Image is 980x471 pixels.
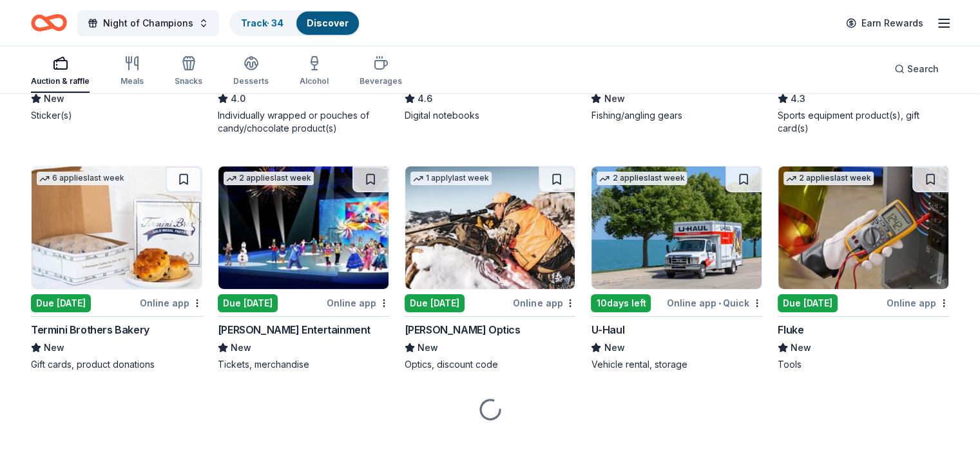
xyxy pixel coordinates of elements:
div: Tools [778,358,949,371]
button: Beverages [360,50,402,93]
div: Online app [327,295,389,311]
div: Desserts [233,76,269,86]
img: Image for U-Haul [591,166,762,289]
div: Due [DATE] [405,294,465,312]
div: Auction & raffle [31,76,90,86]
a: Track· 34 [241,17,283,28]
button: Track· 34Discover [229,10,360,36]
span: New [418,340,438,356]
button: Meals [120,50,144,93]
div: Fishing/angling gears [591,109,762,122]
a: Discover [307,17,349,28]
div: 2 applies last week [597,172,687,185]
div: Optics, discount code [405,358,576,371]
div: Online app [513,295,575,311]
span: New [604,340,624,356]
a: Image for Fluke2 applieslast weekDue [DATE]Online appFlukeNewTools [778,166,949,371]
span: • [718,298,721,308]
div: Beverages [360,76,402,86]
span: Night of Champions [103,15,193,31]
div: 2 applies last week [224,172,314,185]
div: 2 applies last week [783,172,874,185]
div: Vehicle rental, storage [591,358,762,371]
div: Sticker(s) [31,109,202,122]
div: [PERSON_NAME] Optics [405,322,521,337]
div: U-Haul [591,322,624,337]
span: 4.6 [418,91,432,106]
div: Individually wrapped or pouches of candy/chocolate product(s) [218,109,389,135]
button: Search [884,56,949,82]
span: New [44,91,64,106]
button: Desserts [233,50,269,93]
button: Auction & raffle [31,50,90,93]
span: New [604,91,624,106]
a: Image for U-Haul2 applieslast week10days leftOnline app•QuickU-HaulNewVehicle rental, storage [591,166,762,371]
button: Snacks [175,50,202,93]
button: Alcohol [300,50,329,93]
div: [PERSON_NAME] Entertainment [218,322,370,337]
div: Tickets, merchandise [218,358,389,371]
div: Termini Brothers Bakery [31,322,149,337]
a: Home [31,8,67,38]
div: Gift cards, product donations [31,358,202,371]
div: Fluke [778,322,803,337]
div: Due [DATE] [218,294,278,312]
div: Due [DATE] [31,294,91,312]
div: 1 apply last week [410,172,492,185]
a: Image for Burris Optics1 applylast weekDue [DATE]Online app[PERSON_NAME] OpticsNewOptics, discoun... [405,166,576,371]
span: New [231,340,251,356]
div: Alcohol [300,76,329,86]
div: 10 days left [591,294,651,312]
div: Online app [887,295,949,311]
img: Image for Termini Brothers Bakery [32,166,202,289]
span: 4.0 [231,91,245,106]
div: Online app Quick [667,295,762,311]
a: Image for Feld Entertainment2 applieslast weekDue [DATE]Online app[PERSON_NAME] EntertainmentNewT... [218,166,389,371]
div: 6 applies last week [37,172,127,185]
div: Snacks [175,76,202,86]
div: Due [DATE] [778,294,838,312]
span: New [44,340,64,356]
div: Online app [140,295,202,311]
span: Search [907,61,939,77]
div: Meals [120,76,144,86]
a: Image for Termini Brothers Bakery6 applieslast weekDue [DATE]Online appTermini Brothers BakeryNew... [31,166,202,371]
a: Earn Rewards [838,12,931,35]
img: Image for Feld Entertainment [218,166,389,289]
span: 4.3 [791,91,805,106]
button: Night of Champions [77,10,219,36]
div: Sports equipment product(s), gift card(s) [778,109,949,135]
span: New [791,340,811,356]
div: Digital notebooks [405,109,576,122]
img: Image for Fluke [778,166,948,289]
img: Image for Burris Optics [405,166,575,289]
